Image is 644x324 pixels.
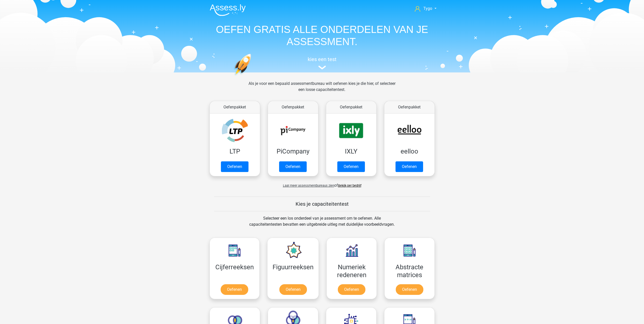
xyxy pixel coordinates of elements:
a: Oefenen [221,284,248,295]
a: Oefenen [396,161,423,172]
h1: OEFEN GRATIS ALLE ONDERDELEN VAN JE ASSESSMENT. [206,23,439,48]
a: Tygo [413,6,438,12]
img: oefenen [234,54,271,100]
h5: Kies je capaciteitentest [214,201,430,207]
div: Selecteer een los onderdeel van je assessment om te oefenen. Alle capaciteitentesten bevatten een... [244,215,400,234]
a: Bekijk per bedrijf [338,184,361,187]
span: Laat meer assessmentbureaus zien [283,184,334,187]
img: Assessly [210,4,246,16]
div: Als je voor een bepaald assessmentbureau wilt oefenen kies je die hier, of selecteer een losse ca... [244,81,400,99]
a: Oefenen [396,284,423,295]
a: Oefenen [338,284,365,295]
a: Oefenen [337,161,365,172]
a: Oefenen [279,284,307,295]
a: Oefenen [221,161,248,172]
a: Oefenen [279,161,307,172]
span: Tygo [423,6,432,11]
a: kies een test [206,56,439,70]
img: assessment [318,66,326,69]
div: of [206,178,439,188]
h5: kies een test [206,56,439,62]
